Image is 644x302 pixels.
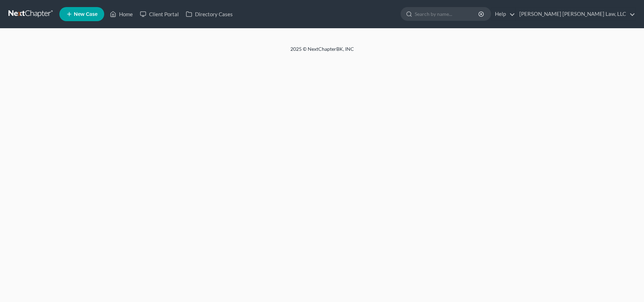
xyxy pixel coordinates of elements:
a: [PERSON_NAME] [PERSON_NAME] Law, LLC [516,8,635,20]
a: Directory Cases [182,8,236,20]
span: New Case [74,12,98,17]
a: Home [106,8,136,20]
input: Search by name... [415,7,479,20]
a: Client Portal [136,8,182,20]
a: Help [491,8,515,20]
div: 2025 © NextChapterBK, INC [121,46,524,58]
